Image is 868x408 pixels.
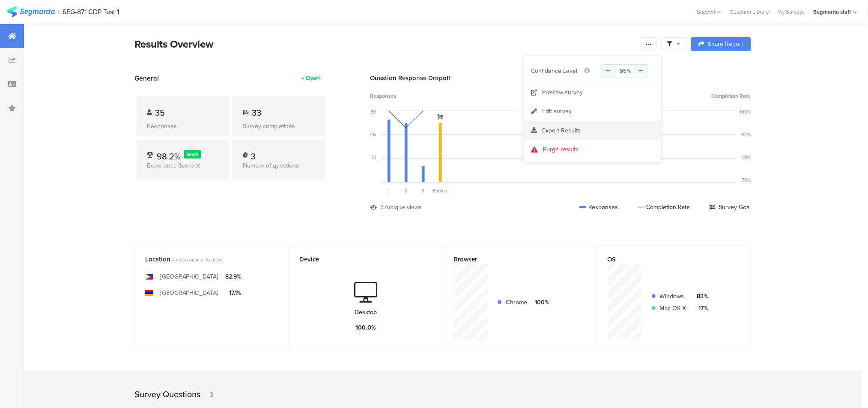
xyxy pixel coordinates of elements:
[251,150,256,159] div: 3
[387,203,422,212] div: unique views
[252,106,261,119] span: 33
[372,154,376,161] div: 13
[172,256,224,263] span: 4 most common locations
[697,5,721,18] div: Support
[187,151,198,158] span: Good
[370,131,376,138] div: 26
[710,203,751,212] div: Survey Goal
[6,6,55,17] img: segmanta logo
[160,272,219,281] div: [GEOGRAPHIC_DATA]
[299,255,418,264] div: Device
[660,292,686,301] div: Windows
[524,102,661,121] a: Edit survey
[693,292,708,301] div: 83%
[742,177,751,183] div: 76%
[524,83,661,102] a: Preview survey
[155,106,165,119] span: 35
[422,187,424,194] span: 3
[437,114,443,120] i: Survey Goal
[506,298,527,307] div: Chrome
[306,74,321,83] div: Open
[453,255,573,264] div: Browser
[205,390,213,399] div: 3
[243,122,315,131] div: Survey completions
[725,8,773,16] a: Question Library
[370,73,751,83] div: Question Response Dropoff
[243,161,299,170] span: Number of questions
[693,304,708,313] div: 17%
[627,67,632,75] span: %
[145,255,264,264] div: Location
[579,203,618,212] div: Responses
[147,122,219,131] div: Responses
[740,108,751,115] div: 100%
[542,126,581,135] span: Export Results
[432,187,449,194] div: Ending
[134,73,159,83] span: General
[388,187,390,194] span: 1
[542,107,572,116] div: Edit survey
[356,323,376,332] div: 100.0%
[708,41,743,47] span: Share Report
[814,8,851,16] div: Segmanta staff
[773,8,809,16] a: My Surveys
[58,7,60,17] div: |
[147,161,194,170] span: Experience Score
[370,92,396,100] span: Responses
[531,66,577,75] span: Confidence Level
[660,304,686,313] div: Mac OS X
[380,203,387,212] div: 37
[405,187,408,194] span: 2
[601,64,648,78] input: Confidence Level
[355,308,377,317] div: Desktop
[608,255,726,264] div: OS
[226,272,242,281] div: 82.9%
[370,108,376,115] div: 39
[712,92,751,100] span: Completion Rate
[226,288,242,297] div: 17.1%
[160,288,219,297] div: [GEOGRAPHIC_DATA]
[743,154,751,161] div: 84%
[63,8,119,16] div: SEG-871 CDP Test 1
[742,131,751,138] div: 92%
[157,150,181,163] span: 98.2%
[134,388,200,401] div: Survey Questions
[543,145,579,154] div: Purge results
[638,203,690,212] div: Completion Rate
[134,36,637,52] div: Results Overview
[534,298,549,307] div: 100%
[542,88,583,97] div: Preview survey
